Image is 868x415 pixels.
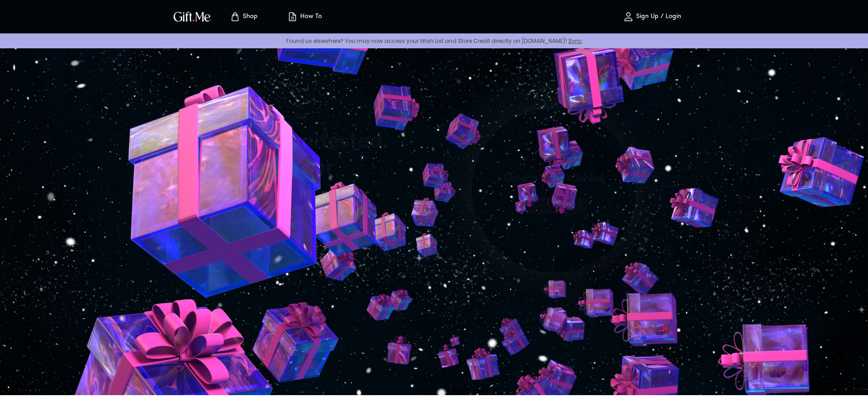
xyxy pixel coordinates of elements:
p: Found us elsewhere? You may now access your Wish List and Store Credit directly on [DOMAIN_NAME]! [7,37,861,45]
button: GiftMe Logo [171,11,213,22]
button: How To [279,2,329,31]
p: How To [298,13,322,21]
h2: Gifts Manifested. [215,129,403,155]
span: Get Started [520,201,587,210]
button: Store page [219,2,269,31]
button: Get Started [520,196,587,214]
h4: Create Your Wishlist [503,171,604,186]
h2: Wishlist Now. [215,181,403,207]
button: Sign Up / Login [607,2,697,31]
img: GiftMe Logo [172,10,212,23]
h6: [DOMAIN_NAME] makes your wishlist come true. [215,216,403,229]
p: Sign Up / Login [634,13,681,21]
a: Sync [568,37,582,45]
p: Shop [241,13,258,21]
h2: Create Your [215,155,403,181]
img: hero_sun.png [350,8,757,393]
img: how-to.svg [287,11,298,22]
